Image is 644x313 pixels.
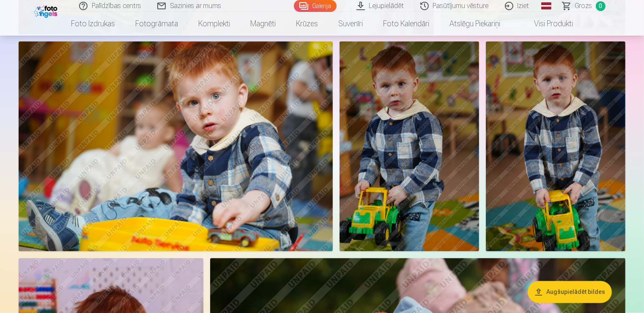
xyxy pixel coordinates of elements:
button: Augšupielādēt bildes [528,281,612,303]
a: Komplekti [188,12,240,36]
a: Foto kalendāri [373,12,439,36]
span: Grozs [575,1,592,11]
a: Fotogrāmata [125,12,188,36]
span: 0 [596,1,606,11]
a: Krūzes [286,12,328,36]
img: /fa1 [34,3,60,18]
a: Foto izdrukas [61,12,125,36]
a: Suvenīri [328,12,373,36]
a: Atslēgu piekariņi [439,12,510,36]
a: Magnēti [240,12,286,36]
a: Visi produkti [510,12,583,36]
